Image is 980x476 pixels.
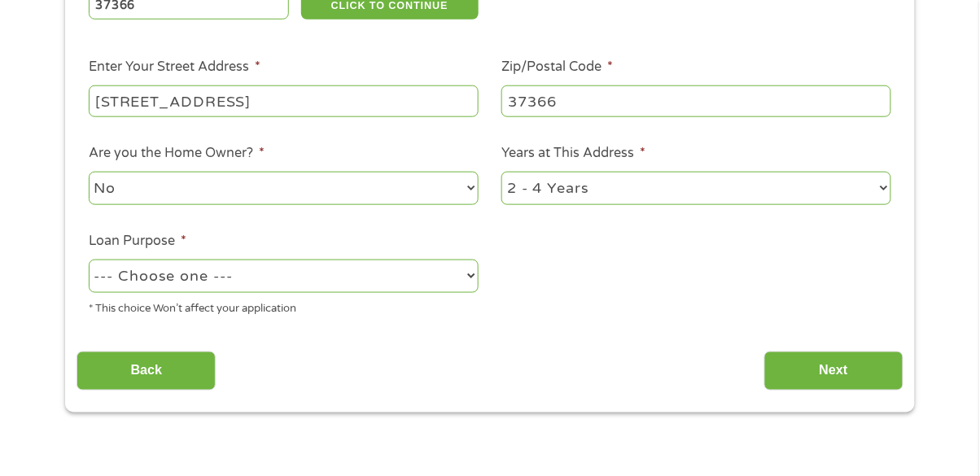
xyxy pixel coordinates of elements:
[89,85,479,116] input: 1 Main Street
[764,352,903,391] input: Next
[501,145,645,162] label: Years at This Address
[89,233,186,250] label: Loan Purpose
[501,59,613,76] label: Zip/Postal Code
[89,145,265,162] label: Are you the Home Owner?
[89,59,260,76] label: Enter Your Street Address
[89,295,479,317] div: * This choice Won’t affect your application
[77,352,216,391] input: Back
